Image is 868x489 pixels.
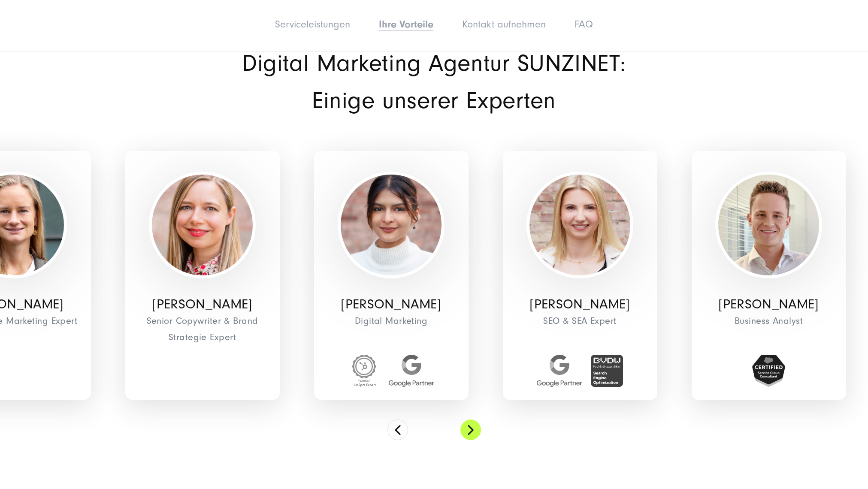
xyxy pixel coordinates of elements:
img: Google Partner Agentur - Digitalagentur für Digital Marketing und Strategie SUNZINET [389,355,434,387]
a: FAQ [575,18,593,30]
img: Certified HubSpot Expert - HubSpot Consulting and Implementation agency SUNZINET [348,355,380,387]
h2: Einige unserer Experten [241,86,627,115]
h2: Digital Marketing Agentur SUNZINET: [241,49,627,78]
img: Google Partner Agentur - Digitalagentur für Digital Marketing und Strategie SUNZINET [537,355,582,387]
span: Senior Copywriter & Brand Strategie Expert [132,313,273,346]
span: Business Analyst [698,313,840,329]
a: Serviceleistungen [275,18,350,30]
p: [PERSON_NAME] [509,296,651,312]
a: Kontakt aufnehmen [462,18,546,30]
span: SEO & SEA Expert [509,313,651,329]
span: Digital Marketing [321,313,462,329]
p: [PERSON_NAME] [132,296,273,312]
img: Sonja Caprasse - Digital Marketing Manager - SUNZINET [529,175,630,275]
p: [PERSON_NAME] [321,296,462,312]
img: Zertifizierter Sales Cloud Consultant - Digitalagentur SUNZINET [752,355,785,387]
img: BVDW Fachkräftezertifikat - Digitalagentur SUNZINET [591,355,623,387]
img: Birte Magenheimer - Senior Copywriter - SUNZINET [152,175,253,275]
img: Srishti Srivastava - Digital Marketing Manager - SUNZINET [341,175,442,275]
img: Daniel Walch - Business Analyst - Salesforce Agentur SUNZINET [718,175,819,309]
a: Ihre Vorteile [379,18,433,30]
p: [PERSON_NAME] [698,296,840,312]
